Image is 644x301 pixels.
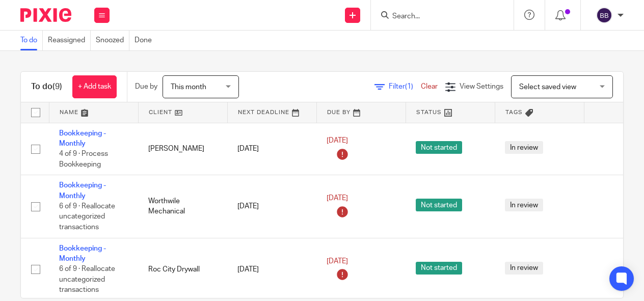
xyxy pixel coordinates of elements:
td: Worthwile Mechanical [138,175,227,238]
td: [DATE] [227,238,316,300]
span: [DATE] [327,195,348,202]
a: Done [135,31,157,50]
span: Select saved view [519,84,576,91]
a: Bookkeeping - Monthly [59,182,106,199]
td: [DATE] [227,175,316,238]
span: (1) [405,83,413,90]
a: Bookkeeping - Monthly [59,245,106,262]
h1: To do [31,81,62,92]
td: [PERSON_NAME] [138,123,227,175]
a: To do [20,31,43,50]
span: 6 of 9 · Reallocate uncategorized transactions [59,266,115,294]
img: svg%3E [596,7,612,23]
a: Bookkeeping - Monthly [59,130,106,147]
a: Reassigned [48,31,91,50]
a: Snoozed [96,31,129,50]
span: Not started [416,141,462,154]
span: Not started [416,262,462,275]
input: Search [391,12,483,21]
td: [DATE] [227,123,316,175]
a: + Add task [72,75,117,98]
span: Tags [505,110,523,115]
td: Roc City Drywall [138,238,227,300]
span: In review [505,141,543,154]
img: Pixie [20,8,71,22]
span: Not started [416,199,462,211]
span: Filter [389,83,421,90]
span: In review [505,199,543,211]
span: View Settings [460,83,503,90]
a: Clear [421,83,438,90]
p: Due by [135,81,157,92]
span: 4 of 9 · Process Bookkeeping [59,150,108,168]
span: [DATE] [327,137,348,144]
span: (9) [52,83,62,91]
span: This month [171,84,206,91]
span: In review [505,262,543,275]
span: [DATE] [327,258,348,265]
span: 6 of 9 · Reallocate uncategorized transactions [59,203,115,231]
